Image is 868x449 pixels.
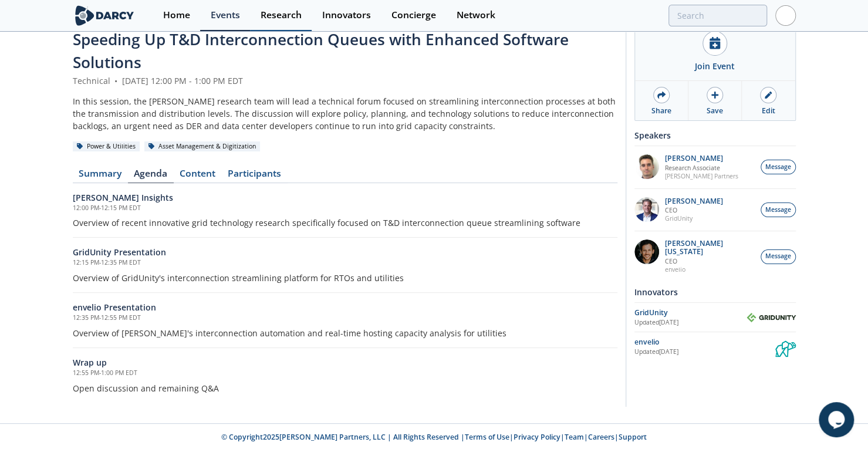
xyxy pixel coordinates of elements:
h6: GridUnity Presentation [73,246,617,258]
a: Content [174,169,222,183]
div: Innovators [322,11,371,20]
div: Home [163,11,190,20]
a: Terms of Use [465,432,509,442]
a: Privacy Policy [514,432,560,442]
div: Events [211,11,240,20]
button: Message [761,202,796,217]
p: CEO [665,206,723,214]
a: Participants [222,169,288,183]
img: GridUnity [747,313,796,322]
a: GridUnity Updated[DATE] GridUnity [634,307,796,328]
a: Edit [742,81,795,120]
div: Save [707,106,723,116]
img: d42dc26c-2a28-49ac-afde-9b58c84c0349 [634,197,659,222]
a: Careers [588,432,614,442]
div: GridUnity [634,308,747,318]
div: Research [261,11,302,20]
span: Message [765,205,791,215]
div: envelio [634,337,775,347]
div: Updated [DATE] [634,347,775,357]
a: Support [619,432,647,442]
div: Share [651,106,671,116]
a: Summary [73,169,128,183]
h5: 12:35 PM - 12:55 PM EDT [73,313,617,323]
p: Overview of GridUnity's interconnection streamlining platform for RTOs and utilities [73,272,617,284]
p: [PERSON_NAME][US_STATE] [665,239,754,256]
h5: 12:55 PM - 1:00 PM EDT [73,369,617,378]
img: f1d2b35d-fddb-4a25-bd87-d4d314a355e9 [634,154,659,179]
h6: Wrap up [73,356,617,369]
div: Concierge [391,11,436,20]
img: 1b183925-147f-4a47-82c9-16eeeed5003c [634,239,659,264]
p: [PERSON_NAME] Partners [665,172,738,180]
div: Updated [DATE] [634,318,747,328]
p: [PERSON_NAME] [665,197,723,205]
h6: [PERSON_NAME] Insights [73,191,617,204]
button: Message [761,249,796,264]
div: Power & Utilities [73,141,140,152]
h6: envelio Presentation [73,301,617,313]
a: envelio Updated[DATE] envelio [634,336,796,357]
span: Message [765,252,791,261]
img: Profile [775,5,796,26]
p: Research Associate [665,164,738,172]
h5: 12:00 PM - 12:15 PM EDT [73,204,617,213]
button: Message [761,160,796,174]
input: Advanced Search [668,5,767,26]
div: Technical [DATE] 12:00 PM - 1:00 PM EDT [73,75,617,87]
span: • [113,75,120,86]
div: In this session, the [PERSON_NAME] research team will lead a technical forum focused on streamlin... [73,95,617,132]
div: Edit [762,106,775,116]
div: Network [457,11,495,20]
iframe: chat widget [819,402,856,437]
span: Message [765,163,791,172]
img: envelio [775,336,796,357]
div: Speakers [634,125,796,146]
p: CEO [665,257,754,265]
a: Team [565,432,584,442]
p: GridUnity [665,214,723,222]
div: Innovators [634,282,796,302]
img: logo-wide.svg [73,5,137,26]
p: Open discussion and remaining Q&A [73,382,617,394]
p: [PERSON_NAME] [665,154,738,163]
div: Asset Management & Digitization [144,141,261,152]
a: Agenda [128,169,174,183]
p: envelio [665,265,754,274]
div: Join Event [695,60,735,72]
p: © Copyright 2025 [PERSON_NAME] Partners, LLC | All Rights Reserved | | | | | [28,432,840,443]
p: Overview of [PERSON_NAME]'s interconnection automation and real-time hosting capacity analysis fo... [73,327,617,339]
h5: 12:15 PM - 12:35 PM EDT [73,258,617,268]
p: Overview of recent innovative grid technology research specifically focused on T&D interconnectio... [73,217,617,229]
